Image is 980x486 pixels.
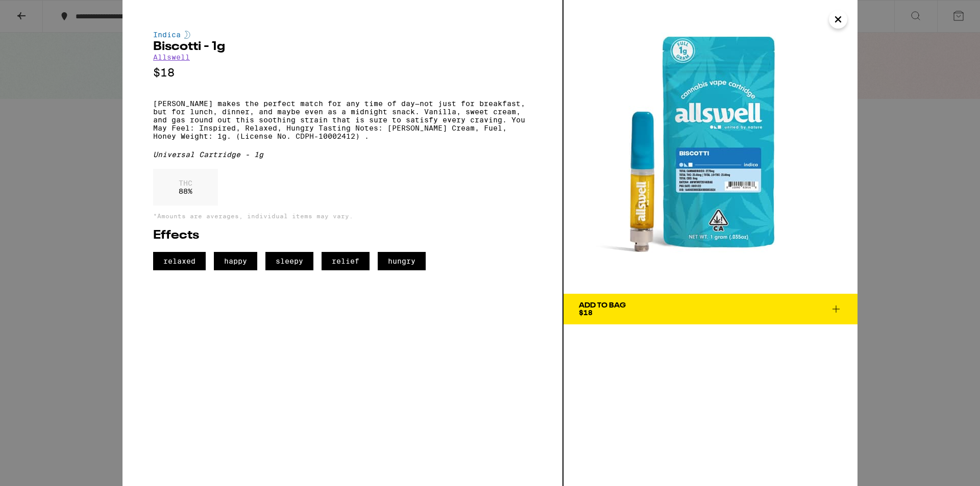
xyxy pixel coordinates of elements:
[153,252,206,270] span: relaxed
[378,252,426,270] span: hungry
[153,66,532,79] p: $18
[179,179,192,187] p: THC
[153,41,532,53] h2: Biscotti - 1g
[153,213,532,219] p: *Amounts are averages, individual items may vary.
[579,302,626,309] div: Add To Bag
[265,252,313,270] span: sleepy
[11,7,78,15] span: Hi. Need any help?
[153,169,218,206] div: 88 %
[214,252,257,270] span: happy
[153,99,532,140] p: [PERSON_NAME] makes the perfect match for any time of day—not just for breakfast, but for lunch, ...
[563,294,857,324] button: Add To Bag$18
[184,31,190,39] img: indicaColor.svg
[153,229,532,242] h2: Effects
[579,309,593,317] span: $18
[322,252,370,270] span: relief
[153,31,532,39] div: Indica
[829,10,847,29] button: Close
[153,150,532,159] div: Universal Cartridge - 1g
[153,53,190,61] a: Allswell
